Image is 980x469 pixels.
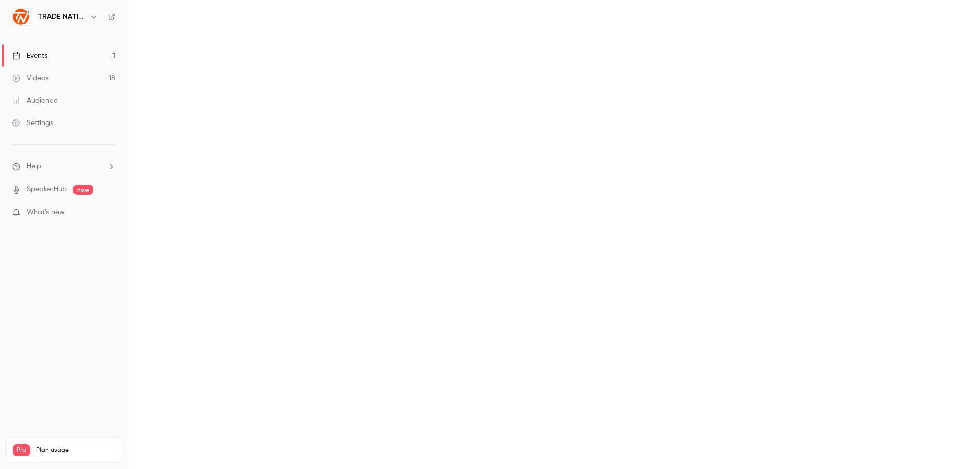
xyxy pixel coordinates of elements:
[36,446,115,454] span: Plan usage
[27,184,67,195] a: SpeakerHub
[27,161,41,172] span: Help
[12,118,53,128] div: Settings
[12,73,48,83] div: Videos
[27,207,65,218] span: What's new
[73,185,93,195] span: new
[12,161,115,172] li: help-dropdown-opener
[12,95,58,106] div: Audience
[103,208,115,217] iframe: Noticeable Trigger
[13,444,30,456] span: Pro
[38,12,86,22] h6: TRADE NATION
[12,51,47,61] div: Events
[13,9,29,25] img: TRADE NATION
